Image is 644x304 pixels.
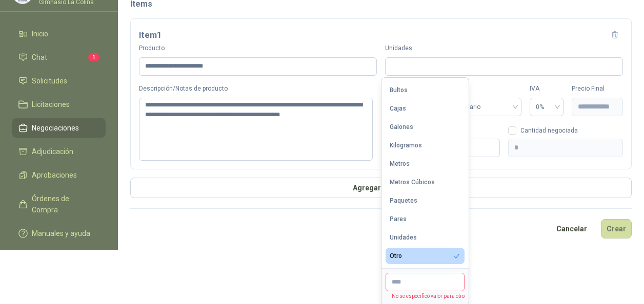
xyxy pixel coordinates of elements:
[32,146,73,157] span: Adjudicación
[32,28,48,39] span: Inicio
[12,95,106,114] a: Licitaciones
[386,211,465,227] button: Pares
[601,219,632,238] button: Crear
[386,174,465,190] button: Metros Cúbicos
[390,215,407,223] div: Pares
[390,105,406,112] div: Cajas
[390,86,408,94] div: Bultos
[139,29,162,42] h3: Item 1
[32,52,47,63] span: Chat
[12,189,106,220] a: Órdenes de Compra
[386,248,465,264] button: Otro
[390,160,410,167] div: Metros
[536,99,557,115] span: 0%
[32,193,96,215] span: Órdenes de Compra
[530,84,563,94] label: IVA
[386,229,465,246] button: Unidades
[386,119,465,135] button: Galones
[386,156,465,172] button: Metros
[32,228,90,239] span: Manuales y ayuda
[386,291,465,300] p: No se especificó valor para otro
[390,234,417,241] div: Unidades
[12,48,106,67] a: Chat1
[130,178,632,198] button: Agregar Item
[458,99,515,115] span: Unitario
[12,142,106,161] a: Adjudicación
[551,219,593,238] button: Cancelar
[390,123,413,131] div: Galones
[572,84,623,94] label: Precio Final
[390,197,417,204] div: Paquetes
[386,192,465,209] button: Paquetes
[386,137,465,154] button: Kilogramos
[12,71,106,91] a: Solicitudes
[139,44,377,53] label: Producto
[32,99,70,110] span: Licitaciones
[88,53,99,61] span: 1
[12,224,106,243] a: Manuales y ayuda
[390,179,435,186] div: Metros Cúbicos
[385,76,464,85] p: No se especificó valor para otro
[139,84,377,94] label: Descripción/Notas de producto
[516,127,582,134] span: Cantidad negociada
[386,82,465,98] button: Bultos
[390,142,422,149] div: Kilogramos
[385,44,623,53] label: Unidades
[12,118,106,138] a: Negociaciones
[32,169,77,181] span: Aprobaciones
[386,100,465,117] button: Cajas
[32,122,79,134] span: Negociaciones
[32,75,67,86] span: Solicitudes
[390,252,402,259] div: Otro
[12,165,106,185] a: Aprobaciones
[12,24,106,44] a: Inicio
